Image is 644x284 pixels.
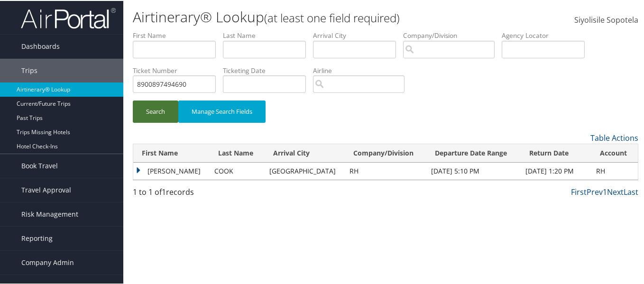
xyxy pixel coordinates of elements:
[591,162,638,179] td: RH
[574,14,638,24] span: Siyolisile Sopotela
[21,6,116,28] img: airportal-logo.png
[426,162,521,179] td: [DATE] 5:10 PM
[521,162,591,179] td: [DATE] 1:20 PM
[133,100,178,122] button: Search
[133,185,248,202] div: 1 to 1 of records
[21,177,71,201] span: Travel Approval
[574,5,638,34] a: Siyolisile Sopotela
[21,202,78,225] span: Risk Management
[265,143,345,162] th: Arrival City: activate to sort column ascending
[502,30,592,39] label: Agency Locator
[345,143,426,162] th: Company/Division
[426,143,521,162] th: Departure Date Range: activate to sort column ascending
[21,58,37,82] span: Trips
[587,186,603,196] a: Prev
[607,186,624,196] a: Next
[223,65,313,74] label: Ticketing Date
[210,162,265,179] td: COOK
[345,162,426,179] td: RH
[133,6,470,26] h1: Airtinerary® Lookup
[133,162,210,179] td: [PERSON_NAME]
[133,65,223,74] label: Ticket Number
[313,30,403,39] label: Arrival City
[223,30,313,39] label: Last Name
[21,250,74,274] span: Company Admin
[21,34,60,57] span: Dashboards
[590,132,638,142] a: Table Actions
[265,162,345,179] td: [GEOGRAPHIC_DATA]
[133,143,210,162] th: First Name: activate to sort column ascending
[624,186,638,196] a: Last
[210,143,265,162] th: Last Name: activate to sort column ascending
[21,153,58,177] span: Book Travel
[21,226,53,249] span: Reporting
[162,186,166,196] span: 1
[264,9,400,25] small: (at least one field required)
[403,30,502,39] label: Company/Division
[313,65,412,74] label: Airline
[178,100,266,122] button: Manage Search Fields
[603,186,607,196] a: 1
[591,143,638,162] th: Account: activate to sort column ascending
[571,186,587,196] a: First
[133,30,223,39] label: First Name
[521,143,591,162] th: Return Date: activate to sort column ascending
